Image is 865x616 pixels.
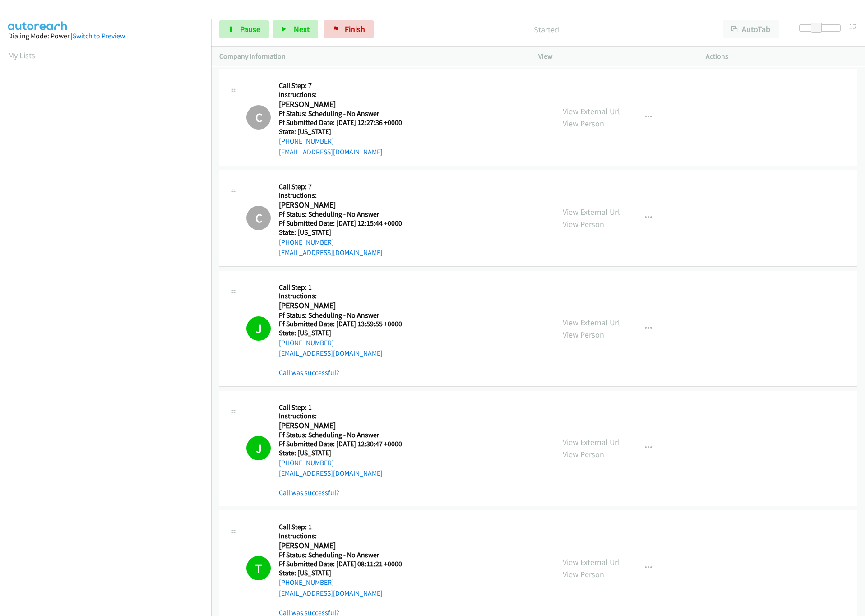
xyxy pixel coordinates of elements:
p: View [538,51,689,62]
a: [PHONE_NUMBER] [279,578,334,587]
h5: Ff Submitted Date: [DATE] 12:15:44 +0000 [279,219,402,228]
a: View External Url [563,106,620,116]
h5: State: [US_STATE] [279,329,402,338]
h2: [PERSON_NAME] [279,301,402,311]
iframe: Dialpad [8,69,211,498]
h5: Ff Status: Scheduling - No Answer [279,551,402,560]
h2: [PERSON_NAME] [279,541,402,551]
h1: C [246,105,271,130]
h5: Instructions: [279,292,402,301]
h5: Instructions: [279,90,402,99]
p: Started [386,23,707,36]
a: View External Url [563,317,620,328]
button: Next [273,20,318,38]
h5: Ff Submitted Date: [DATE] 13:59:55 +0000 [279,320,402,329]
div: Dialing Mode: Power | [8,31,203,42]
a: View External Url [563,557,620,567]
h1: C [246,206,271,230]
a: Call was successful? [279,488,339,497]
h5: State: [US_STATE] [279,228,402,237]
p: Company Information [219,51,522,62]
h1: J [246,316,271,341]
a: Finish [324,20,374,38]
iframe: Resource Center [839,272,865,344]
h2: [PERSON_NAME] [279,99,402,110]
p: Actions [706,51,857,62]
a: View External Url [563,207,620,217]
h5: Call Step: 1 [279,523,402,532]
h5: Ff Status: Scheduling - No Answer [279,311,402,320]
h2: [PERSON_NAME] [279,200,402,210]
h5: State: [US_STATE] [279,449,402,458]
h5: Ff Submitted Date: [DATE] 08:11:21 +0000 [279,560,402,569]
h5: Ff Status: Scheduling - No Answer [279,109,402,118]
a: [EMAIL_ADDRESS][DOMAIN_NAME] [279,589,383,597]
h5: Instructions: [279,191,402,200]
span: Pause [240,24,260,34]
h5: Call Step: 1 [279,403,402,412]
a: [PHONE_NUMBER] [279,338,334,347]
a: [EMAIL_ADDRESS][DOMAIN_NAME] [279,248,383,257]
a: Pause [219,20,269,38]
h5: State: [US_STATE] [279,127,402,136]
h1: T [246,556,271,580]
h5: Ff Submitted Date: [DATE] 12:27:36 +0000 [279,118,402,127]
a: [EMAIL_ADDRESS][DOMAIN_NAME] [279,349,383,357]
h5: Call Step: 1 [279,283,402,292]
span: Next [294,24,310,34]
a: Call was successful? [279,368,339,377]
h5: Ff Status: Scheduling - No Answer [279,431,402,440]
a: [EMAIL_ADDRESS][DOMAIN_NAME] [279,148,383,156]
h5: Call Step: 7 [279,182,402,191]
h1: J [246,436,271,460]
span: Finish [345,24,365,34]
a: View Person [563,569,604,579]
a: Switch to Preview [73,32,125,40]
a: My Lists [8,50,35,60]
a: [PHONE_NUMBER] [279,238,334,246]
a: [EMAIL_ADDRESS][DOMAIN_NAME] [279,469,383,477]
a: View Person [563,219,604,229]
h5: State: [US_STATE] [279,569,402,578]
a: View External Url [563,437,620,447]
a: View Person [563,329,604,340]
h5: Instructions: [279,532,402,541]
h5: Ff Status: Scheduling - No Answer [279,210,402,219]
a: View Person [563,118,604,129]
h5: Instructions: [279,412,402,421]
button: AutoTab [723,20,779,38]
h5: Ff Submitted Date: [DATE] 12:30:47 +0000 [279,440,402,449]
a: [PHONE_NUMBER] [279,137,334,145]
div: 12 [849,20,857,32]
h2: [PERSON_NAME] [279,421,402,431]
h5: Call Step: 7 [279,81,402,90]
a: View Person [563,449,604,459]
a: [PHONE_NUMBER] [279,459,334,467]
